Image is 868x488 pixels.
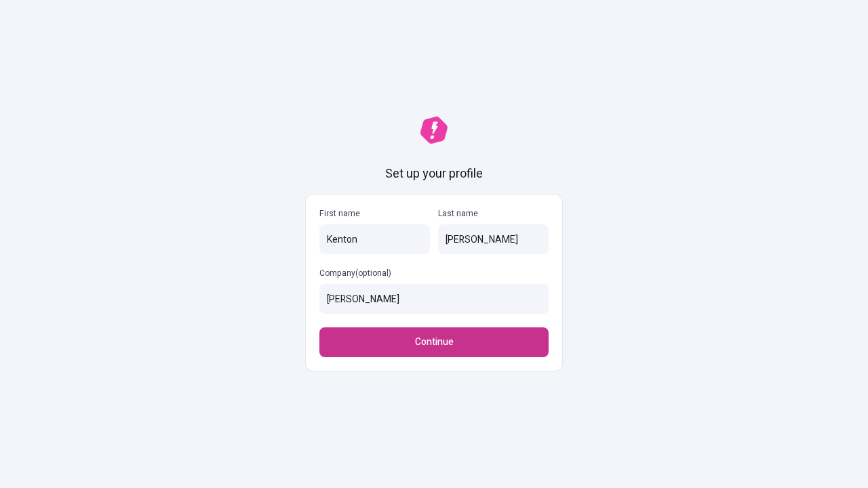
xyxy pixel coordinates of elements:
[385,165,483,183] h1: Set up your profile
[319,208,430,219] p: First name
[438,224,549,254] input: Last name
[438,208,549,219] p: Last name
[319,224,430,254] input: First name
[319,327,549,357] button: Continue
[319,268,549,279] p: Company
[415,335,454,350] span: Continue
[355,267,391,279] span: (optional)
[319,284,549,314] input: Company(optional)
